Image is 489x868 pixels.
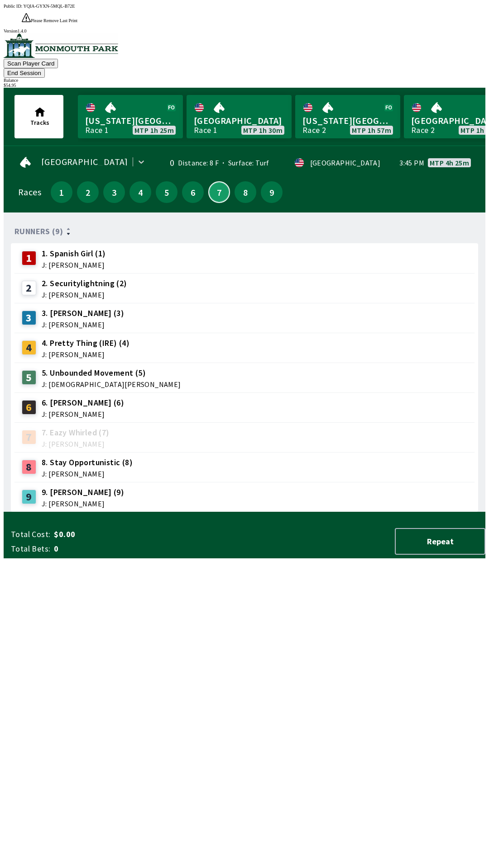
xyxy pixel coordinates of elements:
[11,529,50,540] span: Total Cost:
[30,118,49,127] span: Tracks
[160,159,174,166] div: 0
[178,158,219,167] span: Distance: 8 F
[243,127,283,134] span: MTP 1h 30m
[132,189,149,195] span: 4
[42,500,124,507] span: J: [PERSON_NAME]
[78,95,183,138] a: [US_STATE][GEOGRAPHIC_DATA]Race 1MTP 1h 25m
[310,159,381,166] div: [GEOGRAPHIC_DATA]
[18,189,41,196] div: Races
[24,4,75,9] span: YQIA-GYXN-5MQL-B72E
[54,529,197,540] span: $0.00
[42,486,124,498] span: 9. [PERSON_NAME] (9)
[42,457,133,468] span: 8. Stay Opportunistic (8)
[42,351,129,358] span: J: [PERSON_NAME]
[42,278,127,289] span: 2. Securitylightning (2)
[42,470,133,477] span: J: [PERSON_NAME]
[4,59,58,68] button: Scan Player Card
[182,181,204,203] button: 6
[399,159,424,166] span: 3:45 PM
[395,528,485,555] button: Repeat
[22,281,36,295] div: 2
[53,189,70,195] span: 1
[14,228,63,235] span: Runners (9)
[4,68,45,78] button: End Session
[295,95,400,138] a: [US_STATE][GEOGRAPHIC_DATA]Race 2MTP 1h 57m
[85,115,176,127] span: [US_STATE][GEOGRAPHIC_DATA]
[42,427,110,439] span: 7. Eazy Whirled (7)
[411,127,435,134] div: Race 2
[4,83,485,88] div: $ 54.95
[194,127,217,134] div: Race 1
[302,115,393,127] span: [US_STATE][GEOGRAPHIC_DATA]
[22,311,36,325] div: 3
[22,340,36,355] div: 4
[235,181,256,203] button: 8
[194,115,284,127] span: [GEOGRAPHIC_DATA]
[31,18,77,23] span: Please Remove Last Print
[22,251,36,265] div: 1
[105,189,123,195] span: 3
[42,397,124,409] span: 6. [PERSON_NAME] (6)
[4,33,118,58] img: venue logo
[42,261,106,269] span: J: [PERSON_NAME]
[22,400,36,415] div: 6
[11,543,50,554] span: Total Bets:
[22,430,36,444] div: 7
[4,4,485,9] div: Public ID:
[103,181,125,203] button: 3
[4,28,485,33] div: Version 1.4.0
[156,181,177,203] button: 5
[22,370,36,385] div: 5
[129,181,151,203] button: 4
[42,381,181,388] span: J: [DEMOGRAPHIC_DATA][PERSON_NAME]
[352,127,391,134] span: MTP 1h 57m
[158,189,175,195] span: 5
[77,181,99,203] button: 2
[263,189,280,195] span: 9
[22,460,36,474] div: 8
[430,159,469,166] span: MTP 4h 25m
[42,410,124,418] span: J: [PERSON_NAME]
[14,227,475,236] div: Runners (9)
[261,181,283,203] button: 9
[208,181,230,203] button: 7
[22,490,36,504] div: 9
[42,321,124,328] span: J: [PERSON_NAME]
[237,189,254,195] span: 8
[184,189,201,195] span: 6
[51,181,72,203] button: 1
[42,440,110,448] span: J: [PERSON_NAME]
[302,127,326,134] div: Race 2
[219,158,269,167] span: Surface: Turf
[79,189,96,195] span: 2
[14,95,63,138] button: Tracks
[42,367,181,379] span: 5. Unbounded Movement (5)
[85,127,109,134] div: Race 1
[187,95,292,138] a: [GEOGRAPHIC_DATA]Race 1MTP 1h 30m
[42,291,127,298] span: J: [PERSON_NAME]
[41,158,128,165] span: [GEOGRAPHIC_DATA]
[54,543,197,554] span: 0
[42,307,124,319] span: 3. [PERSON_NAME] (3)
[42,248,106,259] span: 1. Spanish Girl (1)
[42,337,129,349] span: 4. Pretty Thing (IRE) (4)
[403,536,477,547] span: Repeat
[134,127,174,134] span: MTP 1h 25m
[4,78,485,83] div: Balance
